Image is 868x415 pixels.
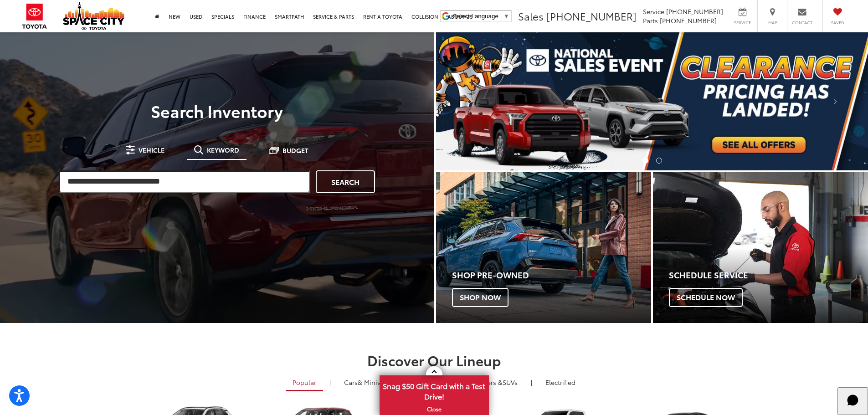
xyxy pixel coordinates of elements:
[841,389,865,412] svg: Start Chat
[380,376,488,404] span: Snag $50 Gift Card with a Test Drive!
[38,102,396,120] h3: Search Inventory
[436,172,651,323] div: Toyota
[762,20,782,26] span: Map
[452,288,508,307] span: Shop Now
[452,271,651,280] h4: Shop Pre-Owned
[656,158,662,164] li: Go to slide number 2.
[653,172,868,323] div: Toyota
[282,147,308,154] span: Budget
[669,288,743,307] span: Schedule Now
[316,170,375,193] a: Search
[803,51,868,152] button: Click to view next picture.
[660,16,717,25] span: [PHONE_NUMBER]
[827,20,847,26] span: Saved
[436,172,651,323] a: Shop Pre-Owned Shop Now
[518,9,544,23] span: Sales
[529,378,534,387] li: |
[358,378,388,387] span: & Minivan
[643,7,664,16] span: Service
[337,374,395,390] a: Cars
[792,20,812,26] span: Contact
[453,13,509,20] a: Select Language​
[732,20,753,26] span: Service
[113,353,755,368] h2: Discover Our Lineup
[453,13,498,20] span: Select Language
[207,147,239,153] span: Keyword
[139,147,164,153] span: Vehicle
[643,16,658,25] span: Parts
[642,158,648,164] li: Go to slide number 1.
[63,2,124,30] img: Space City Toyota
[503,13,509,20] span: ▼
[286,374,323,391] a: Popular
[546,9,637,23] span: [PHONE_NUMBER]
[666,7,723,16] span: [PHONE_NUMBER]
[653,172,868,323] a: Schedule Service Schedule Now
[327,378,333,387] li: |
[539,374,582,390] a: Electrified
[669,271,868,280] h4: Schedule Service
[436,51,501,152] button: Click to view previous picture.
[456,374,524,390] a: SUVs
